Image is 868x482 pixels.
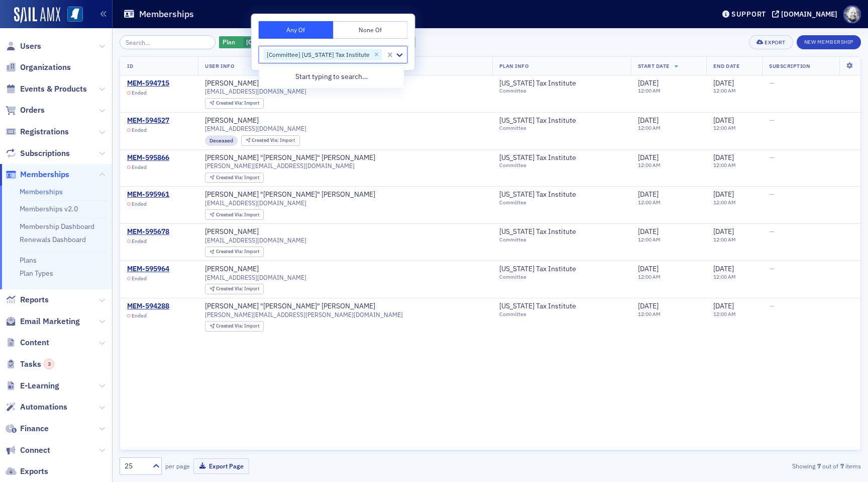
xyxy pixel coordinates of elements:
span: Automations [20,401,67,413]
div: Import [216,175,259,181]
a: Renewals Dashboard [20,235,86,244]
span: Ended [132,90,147,96]
a: Memberships [20,187,63,196]
div: Committee [499,125,585,131]
span: [DATE] [713,153,734,162]
span: — [769,116,775,125]
time: 12:00 AM [638,87,661,94]
span: Memberships [20,169,69,180]
span: Profile [843,6,861,23]
span: [EMAIL_ADDRESS][DOMAIN_NAME] [205,274,306,281]
span: Created Via : [216,285,244,292]
a: [US_STATE] Tax Institute [499,302,585,311]
span: Users [20,41,41,52]
div: Import [252,138,295,143]
div: [Committee] [US_STATE] Tax Institute [264,49,371,61]
time: 12:00 AM [638,310,661,317]
a: Memberships [6,169,69,180]
div: 3 [44,359,54,369]
time: 12:00 AM [713,199,736,206]
div: Created Via: Import [205,284,264,294]
div: Support [731,10,766,19]
a: MEM-595964 [127,265,169,274]
time: 12:00 AM [713,236,736,243]
time: 12:00 AM [638,236,661,243]
a: MEM-594527 [127,116,169,125]
div: Created Via: Import [205,173,264,183]
div: Committee [499,88,585,94]
span: [DATE] [638,190,659,199]
a: Memberships v2.0 [20,204,78,213]
span: — [769,301,775,310]
a: [US_STATE] Tax Institute [499,79,585,88]
span: [PERSON_NAME][EMAIL_ADDRESS][PERSON_NAME][DOMAIN_NAME] [205,311,403,318]
div: Showing out of items [621,461,861,470]
span: [EMAIL_ADDRESS][DOMAIN_NAME] [205,125,306,132]
span: [EMAIL_ADDRESS][DOMAIN_NAME] [205,88,306,95]
a: MEM-594715 [127,79,169,88]
span: Created Via : [216,174,244,181]
div: Start typing to search… [259,67,404,86]
div: Created Via: Import [205,247,264,257]
div: Remove [Committee] Mississippi Tax Institute [371,49,382,61]
a: [US_STATE] Tax Institute [499,227,585,236]
span: Created Via : [216,211,244,218]
span: Plan [223,38,235,46]
div: Created Via: Import [241,135,300,146]
div: Deceased [205,135,238,146]
span: [DATE] [638,264,659,273]
img: SailAMX [67,7,83,22]
div: [PERSON_NAME] [205,265,259,274]
div: Created Via: Import [205,98,264,109]
button: [DOMAIN_NAME] [772,11,841,18]
span: [DATE] [713,301,734,310]
a: Plan Types [20,269,53,278]
a: Content [6,337,49,348]
span: ID [127,62,133,69]
a: [PERSON_NAME] "[PERSON_NAME]" [PERSON_NAME] [205,153,375,163]
label: per page [165,461,190,470]
a: E-Learning [6,380,59,391]
button: Export Page [193,458,249,474]
button: New Membership [797,35,861,49]
time: 12:00 AM [713,310,736,317]
a: [PERSON_NAME] [205,227,259,236]
span: Email Marketing [20,316,80,327]
div: Import [216,249,259,255]
a: [US_STATE] Tax Institute [499,153,585,163]
a: Tasks3 [6,359,54,370]
div: [DOMAIN_NAME] [781,10,837,19]
span: — [769,227,775,236]
a: MEM-595866 [127,153,169,163]
input: Search… [120,35,215,49]
span: [DATE] [713,264,734,273]
div: [Committee] Mississippi Tax Institute [219,36,366,49]
span: — [769,264,775,273]
span: — [769,153,775,162]
h1: Memberships [139,8,194,20]
a: MEM-595961 [127,190,169,199]
a: Membership Dashboard [20,222,94,231]
time: 12:00 AM [638,199,661,206]
time: 12:00 AM [713,162,736,169]
div: MEM-595678 [127,227,169,236]
time: 12:00 AM [713,124,736,131]
span: Finance [20,423,49,434]
span: [DATE] [638,116,659,125]
a: Registrations [6,126,69,137]
span: E-Learning [20,380,59,391]
button: Any Of [259,21,334,39]
span: Ended [132,201,147,207]
span: Orders [20,105,45,116]
img: SailAMX [14,7,60,23]
div: Import [216,212,259,218]
a: [US_STATE] Tax Institute [499,190,585,199]
a: [PERSON_NAME] "[PERSON_NAME]" [PERSON_NAME] [205,190,375,199]
span: — [769,78,775,88]
span: Ended [132,164,147,171]
span: [DATE] [638,78,659,88]
span: Tasks [20,359,54,370]
div: [PERSON_NAME] "[PERSON_NAME]" [PERSON_NAME] [205,79,375,88]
